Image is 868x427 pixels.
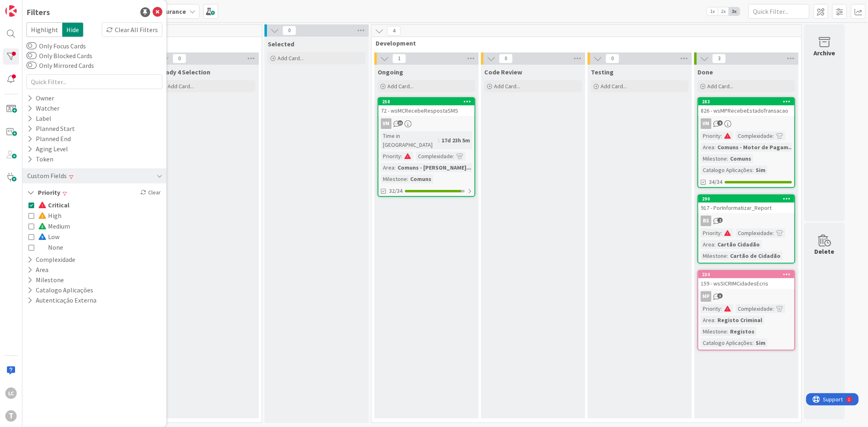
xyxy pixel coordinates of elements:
div: 234 [702,272,794,277]
div: 17d 23h 5m [439,136,472,145]
div: 283 [702,99,794,105]
span: Add Card... [168,83,194,90]
span: : [407,174,408,183]
div: 283 [698,98,794,105]
div: 826 - wsMPRecebeEstadoTransacao [698,105,794,116]
div: 258 [382,99,474,105]
div: Registos [728,327,756,336]
span: 1x [707,7,718,15]
div: Sim [754,338,767,347]
div: VM [698,118,794,129]
div: 290 [698,195,794,203]
span: 0 [173,54,186,63]
span: 4 [387,26,401,36]
div: Complexidade [416,152,453,161]
div: VM [701,118,711,129]
span: Testing [591,68,614,76]
div: Owner [26,93,55,103]
div: Clear All Filters [102,22,162,37]
div: BS [698,216,794,226]
span: : [401,152,402,161]
div: 283826 - wsMPRecebeEstadoTransacao [698,98,794,116]
span: : [752,338,754,347]
div: 290 [702,196,794,202]
div: 234159 - wsSICRIMCidadesEcris [698,271,794,289]
div: Priority [381,152,401,161]
div: Sim [754,166,767,174]
button: Priority [26,187,61,198]
div: Registo Criminal [715,316,764,325]
div: Comuns - [PERSON_NAME]... [396,163,473,172]
button: Catalogo Aplicações [26,285,94,295]
div: Label [26,113,52,124]
span: Ongoing [378,68,403,76]
div: Milestone [381,174,407,183]
div: Custom Fields [26,171,68,181]
div: 159 - wsSICRIMCidadesEcris [698,278,794,289]
div: Planned End [26,134,72,144]
button: Only Focus Cards [26,42,37,50]
span: 3 [717,293,723,298]
div: Planned Start [26,124,76,134]
div: Complexidade [736,304,773,313]
div: 917 - PorInformatizar_Report [698,203,794,213]
span: High [38,210,61,221]
div: 72 - wsMCRecebeRespostaSMS [378,105,474,116]
span: : [721,131,722,140]
div: BS [701,216,711,226]
span: Selected [268,40,294,48]
button: Medium [28,221,70,231]
input: Quick Filter... [26,74,162,89]
span: Add Card... [601,83,627,90]
div: 234 [698,271,794,278]
span: 0 [499,54,513,63]
div: Catalogo Aplicações [701,338,752,347]
span: Add Card... [494,83,520,90]
button: Autenticação Externa [26,295,97,305]
label: Only Focus Cards [26,41,86,51]
span: Support [17,1,37,11]
span: Code Review [484,68,522,76]
div: 290917 - PorInformatizar_Report [698,195,794,213]
div: Archive [814,48,835,58]
button: Only Blocked Cards [26,52,37,60]
span: 3x [729,7,740,15]
div: Milestone [701,251,727,260]
span: 3 [712,54,726,63]
div: MP [701,291,711,302]
span: 2x [718,7,729,15]
span: Hide [62,22,83,37]
span: 9 [717,120,723,126]
span: : [394,163,396,172]
span: 1 [392,54,406,63]
div: Clear [139,187,162,198]
div: Cartão de Cidadão [728,251,783,260]
div: Area [701,143,714,152]
span: 34/34 [709,178,722,186]
span: : [714,240,715,249]
div: 1 [42,3,44,10]
div: Complexidade [736,229,773,237]
span: Medium [38,221,70,231]
span: : [727,251,728,260]
div: LC [5,388,17,399]
span: : [727,154,728,163]
div: Comuns [408,174,433,183]
div: Milestone [701,327,727,336]
div: Milestone [701,154,727,163]
div: Comuns - Motor de Pagam... [715,143,795,152]
button: Complexidade [26,255,76,265]
input: Quick Filter... [748,4,809,19]
button: Only Mirrored Cards [26,61,37,70]
span: Ready 4 Selection [158,68,210,76]
div: Watcher [26,103,60,113]
div: Priority [701,229,721,237]
div: Aging Level [26,144,69,154]
div: Delete [815,246,835,256]
span: : [721,304,722,313]
span: : [438,136,439,145]
span: : [773,131,774,140]
span: : [773,304,774,313]
span: None [38,242,63,253]
div: Area [701,316,714,325]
